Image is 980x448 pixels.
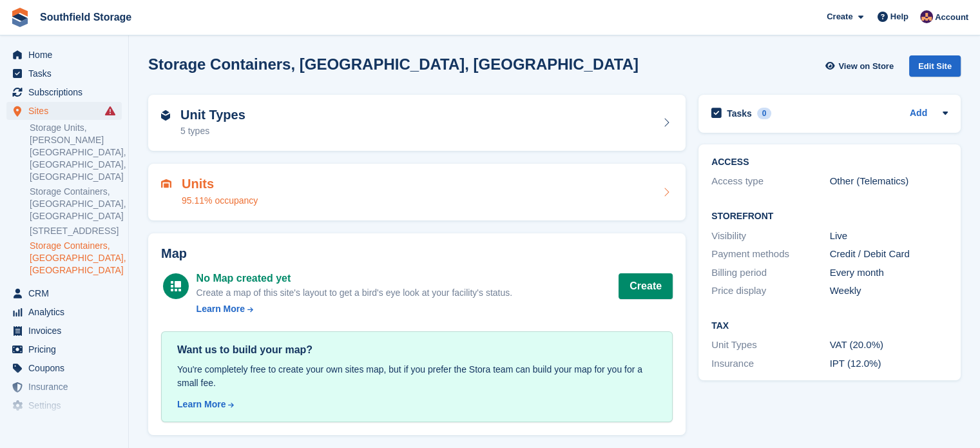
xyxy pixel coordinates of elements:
a: Unit Types 5 types [148,95,686,151]
button: Create [619,273,673,299]
span: Home [28,46,106,64]
a: Units 95.11% occupancy [148,164,686,220]
div: Unit Types [711,338,830,353]
a: Learn More [177,398,657,411]
div: Access type [711,174,830,189]
div: Want us to build your map? [177,342,657,358]
span: Pricing [28,340,106,358]
span: Capital [28,415,106,433]
h2: ACCESS [711,157,948,168]
div: Create a map of this site's layout to get a bird's eye look at your facility's status. [197,286,512,300]
div: Edit Site [909,55,961,77]
h2: Unit Types [180,108,245,122]
div: 5 types [180,124,245,138]
span: Insurance [28,378,106,396]
a: menu [6,415,122,433]
div: Other (Telematics) [830,174,948,189]
h2: Storage Containers, [GEOGRAPHIC_DATA], [GEOGRAPHIC_DATA] [148,55,639,73]
span: Account [935,11,968,24]
div: Visibility [711,229,830,244]
img: unit-type-icn-2b2737a686de81e16bb02015468b77c625bbabd49415b5ef34ead5e3b44a266d.svg [161,110,170,121]
span: Subscriptions [28,83,106,101]
a: Learn More [197,302,512,316]
a: menu [6,102,122,120]
div: You're completely free to create your own sites map, but if you prefer the Stora team can build y... [177,363,657,390]
h2: Storefront [711,211,948,222]
a: menu [6,46,122,64]
img: stora-icon-8386f47178a22dfd0bd8f6a31ec36ba5ce8667c1dd55bd0f319d3a0aa187defe.svg [10,8,30,27]
div: VAT (20.0%) [830,338,948,353]
div: Billing period [711,266,830,280]
a: menu [6,396,122,414]
div: Weekly [830,284,948,298]
span: Settings [28,396,106,414]
a: menu [6,322,122,340]
div: 95.11% occupancy [182,194,258,208]
a: menu [6,340,122,358]
h2: Units [182,177,258,191]
div: 0 [757,108,772,119]
h2: Tax [711,321,948,331]
span: Sites [28,102,106,120]
div: Insurance [711,356,830,371]
div: Payment methods [711,247,830,262]
a: menu [6,359,122,377]
div: IPT (12.0%) [830,356,948,371]
span: CRM [28,284,106,302]
h2: Tasks [727,108,752,119]
div: Every month [830,266,948,280]
span: Invoices [28,322,106,340]
img: map-icn-white-8b231986280072e83805622d3debb4903e2986e43859118e7b4002611c8ef794.svg [171,281,181,291]
div: No Map created yet [197,271,512,286]
span: Create [827,10,852,23]
a: menu [6,303,122,321]
a: Storage Containers, [GEOGRAPHIC_DATA], [GEOGRAPHIC_DATA] [30,240,122,277]
span: Tasks [28,64,106,83]
a: View on Store [823,55,899,77]
div: Learn More [177,398,226,411]
img: Sharon Law [920,10,933,23]
span: Analytics [28,303,106,321]
span: Help [890,10,908,23]
a: Edit Site [909,55,961,82]
a: menu [6,83,122,101]
a: menu [6,284,122,302]
a: Southfield Storage [35,6,137,28]
img: unit-icn-7be61d7bf1b0ce9d3e12c5938cc71ed9869f7b940bace4675aadf7bd6d80202e.svg [161,179,171,188]
div: Price display [711,284,830,298]
a: Storage Containers, [GEOGRAPHIC_DATA], [GEOGRAPHIC_DATA] [30,186,122,222]
a: menu [6,378,122,396]
div: Credit / Debit Card [830,247,948,262]
span: View on Store [838,60,894,73]
a: Add [910,106,927,121]
a: Storage Units, [PERSON_NAME][GEOGRAPHIC_DATA], [GEOGRAPHIC_DATA], [GEOGRAPHIC_DATA] [30,122,122,183]
div: Learn More [197,302,245,316]
a: menu [6,64,122,83]
div: Live [830,229,948,244]
i: Smart entry sync failures have occurred [105,106,115,116]
h2: Map [161,246,673,261]
a: [STREET_ADDRESS] [30,225,122,237]
span: Coupons [28,359,106,377]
